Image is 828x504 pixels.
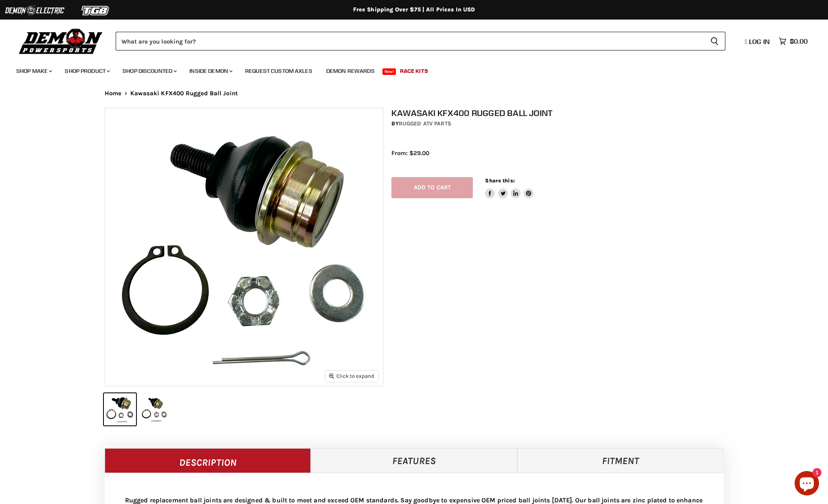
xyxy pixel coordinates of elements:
[116,32,725,50] form: Product
[485,177,514,184] span: Share this:
[394,63,434,79] a: Race Kits
[485,177,534,199] aside: Share this:
[749,37,770,46] span: Log in
[741,38,775,45] a: Log in
[138,393,171,425] button: Kawasaki KFX400 Rugged Ball Joint thumbnail
[391,108,732,118] h1: Kawasaki KFX400 Rugged Ball Joint
[88,6,740,13] div: Free Shipping Over $75 | All Prices In USD
[65,3,126,18] img: TGB Logo 2
[704,32,725,50] button: Search
[10,59,806,79] ul: Main menu
[4,3,65,18] img: Demon Electric Logo 2
[59,63,115,79] a: Shop Product
[130,90,238,97] span: Kawasaki KFX400 Rugged Ball Joint
[320,63,381,79] a: Demon Rewards
[311,448,517,473] a: Features
[116,32,704,50] input: Search
[10,63,57,79] a: Shop Make
[329,373,374,379] span: Click to expand
[105,108,383,386] img: Kawasaki KFX400 Rugged Ball Joint
[391,119,732,128] div: by
[16,26,105,55] img: Demon Powersports
[104,393,136,425] button: Kawasaki KFX400 Rugged Ball Joint thumbnail
[105,448,311,473] a: Description
[116,63,182,79] a: Shop Discounted
[790,37,808,45] span: $0.00
[399,120,451,127] a: Rugged ATV Parts
[183,63,237,79] a: Inside Demon
[325,370,378,381] button: Click to expand
[391,149,429,157] span: From: $29.00
[792,471,821,497] inbox-online-store-chat: Shopify online store chat
[775,35,812,47] a: $0.00
[88,90,740,97] nav: Breadcrumbs
[517,448,724,473] a: Fitment
[382,68,396,75] span: New!
[239,63,318,79] a: Request Custom Axles
[105,90,122,97] a: Home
